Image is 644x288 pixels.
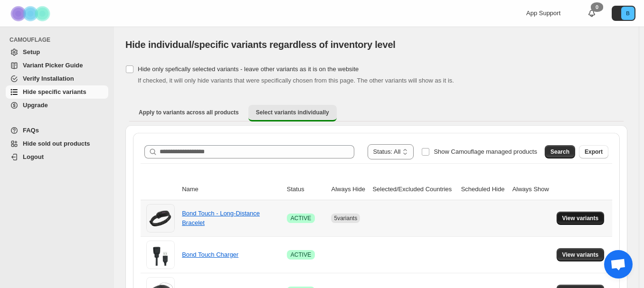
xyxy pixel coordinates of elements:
button: Export [579,145,608,158]
th: Status [284,179,329,200]
span: Search [550,148,569,156]
div: Open chat [604,250,633,279]
a: Variant Picker Guide [6,59,108,72]
span: Hide specific variants [23,88,86,95]
th: Selected/Excluded Countries [369,179,458,200]
a: Hide specific variants [6,85,108,99]
button: Avatar with initials B [612,6,635,21]
span: Avatar with initials B [621,7,635,20]
a: Upgrade [6,99,108,112]
span: Export [585,148,603,156]
span: ACTIVE [291,251,311,259]
span: Show Camouflage managed products [434,148,537,155]
a: Bond Touch Charger [182,251,238,258]
span: 5 variants [334,215,357,222]
span: Upgrade [23,102,48,109]
span: View variants [562,251,599,259]
a: Logout [6,150,108,164]
button: Search [545,145,575,158]
button: View variants [557,248,605,261]
span: Apply to variants across all products [139,109,239,116]
span: FAQs [23,127,39,134]
span: Hide only spefically selected variants - leave other variants as it is on the website [138,65,359,73]
button: View variants [557,212,605,225]
a: Setup [6,46,108,59]
span: Setup [23,48,40,56]
th: Always Hide [328,179,369,200]
th: Scheduled Hide [458,179,510,200]
span: Variant Picker Guide [23,62,83,69]
span: If checked, it will only hide variants that were specifically chosen from this page. The other va... [138,77,454,84]
a: 0 [587,9,597,18]
img: Bond Touch - Long-Distance Bracelet [146,204,175,232]
a: FAQs [6,124,108,137]
span: View variants [562,214,599,222]
th: Name [179,179,284,200]
button: Select variants individually [248,105,337,121]
a: Hide sold out products [6,137,108,150]
div: 0 [591,2,603,12]
a: Bond Touch - Long-Distance Bracelet [182,210,260,226]
span: Verify Installation [23,75,74,82]
img: Camouflage [8,0,55,27]
th: Always Show [510,179,554,200]
span: Hide sold out products [23,140,90,147]
span: ACTIVE [291,214,311,222]
span: Select variants individually [256,109,329,116]
span: Logout [23,153,44,160]
span: CAMOUFLAGE [9,36,109,44]
span: Hide individual/specific variants regardless of inventory level [125,39,396,50]
span: App Support [526,9,560,17]
button: Apply to variants across all products [131,105,246,120]
a: Verify Installation [6,72,108,85]
text: B [626,10,629,16]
